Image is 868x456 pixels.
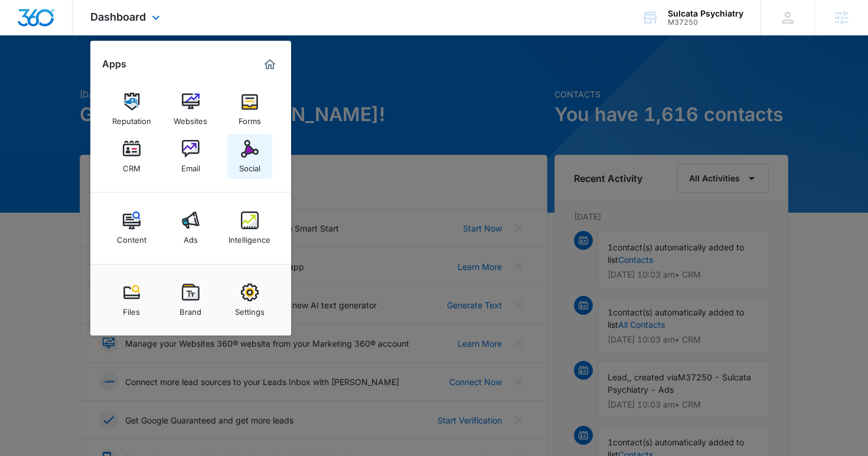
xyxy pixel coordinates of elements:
a: CRM [109,134,154,179]
div: Social [239,158,260,173]
div: Forms [239,110,261,126]
span: Dashboard [90,11,146,23]
div: Email [181,158,200,173]
div: Brand [180,301,201,317]
div: Intelligence [229,229,270,245]
div: Ads [184,229,198,245]
div: Websites [174,110,207,126]
a: Forms [227,87,272,132]
a: Files [109,278,154,323]
a: Marketing 360® Dashboard [260,55,279,74]
a: Reputation [109,87,154,132]
div: CRM [123,158,141,173]
a: Social [227,134,272,179]
h2: Apps [102,58,126,70]
div: account id [668,18,743,27]
div: Content [117,229,146,245]
a: Websites [168,87,213,132]
div: Reputation [112,110,151,126]
a: Ads [168,206,213,250]
div: Files [123,301,140,317]
a: Content [109,206,154,250]
a: Settings [227,278,272,323]
div: Settings [235,301,265,317]
a: Email [168,134,213,179]
a: Brand [168,278,213,323]
div: account name [668,9,743,18]
a: Intelligence [227,206,272,250]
